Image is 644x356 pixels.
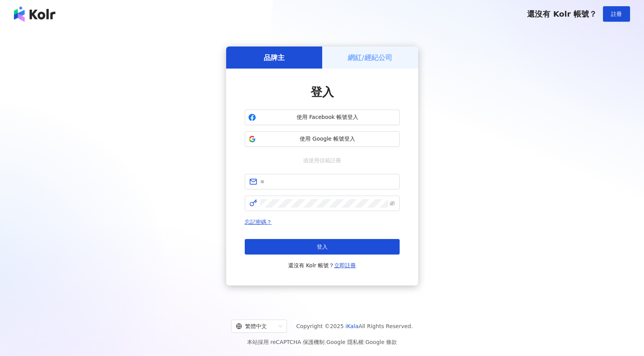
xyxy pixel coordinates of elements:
[264,53,285,62] h5: 品牌主
[296,322,413,331] span: Copyright © 2025 All Rights Reserved.
[317,244,328,250] span: 登入
[345,323,359,329] a: iKala
[245,131,400,147] button: 使用 Google 帳號登入
[259,114,396,121] span: 使用 Facebook 帳號登入
[247,337,397,347] span: 本站採用 reCAPTCHA 保護機制
[365,339,397,345] a: Google 條款
[527,9,597,19] span: 還沒有 Kolr 帳號？
[334,262,356,268] a: 立即註冊
[298,156,347,165] span: 或使用信箱註冊
[390,201,395,206] span: eye-invisible
[236,320,275,332] div: 繁體中文
[245,219,272,225] a: 忘記密碼？
[311,85,334,99] span: 登入
[245,239,400,255] button: 登入
[288,261,356,270] span: 還沒有 Kolr 帳號？
[325,339,326,345] span: |
[348,53,392,62] h5: 網紅/經紀公司
[259,135,396,143] span: 使用 Google 帳號登入
[364,339,366,345] span: |
[611,11,622,17] span: 註冊
[14,6,55,22] img: logo
[326,339,364,345] a: Google 隱私權
[245,110,400,125] button: 使用 Facebook 帳號登入
[603,6,630,22] button: 註冊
